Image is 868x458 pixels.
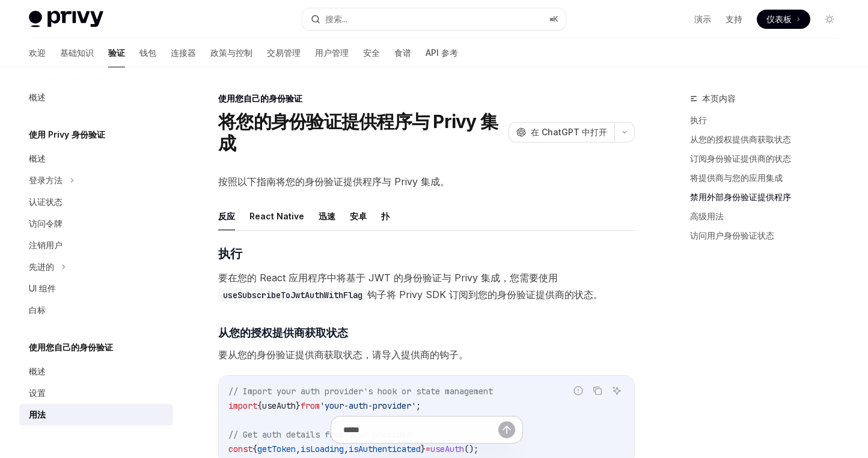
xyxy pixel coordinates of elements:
[820,10,839,29] button: 切换暗模式
[301,400,320,411] span: from
[60,38,94,67] a: 基础知识
[29,283,56,293] font: UI 组件
[29,342,113,352] font: 使用您自己的身份验证
[29,197,63,207] font: 认证状态
[549,14,553,23] font: ⌘
[210,38,252,67] a: 政策与控制
[19,148,173,169] a: 概述
[394,47,411,58] font: 食谱
[609,383,625,398] button: 询问人工智能
[108,47,125,58] font: 验证
[29,218,63,228] font: 访问令牌
[228,386,493,397] span: // Import your auth provider's hook or state management
[29,47,46,58] font: 欢迎
[363,47,380,58] font: 安全
[171,38,196,67] a: 连接器
[302,8,566,30] button: 搜索...⌘K
[218,349,468,361] font: 要从您的身份验证提供商获取状态，请导入提供商的钩子。
[702,93,736,103] font: 本页内容
[690,188,849,207] a: 禁用外部身份验证提供程序
[267,47,301,58] font: 交易管理
[218,111,498,154] font: 将您的身份验证提供程序与 Privy 集成
[218,272,558,284] font: 要在您的 React 应用程序中将基于 JWT 的身份验证与 Privy 集成，您需要使用
[139,47,156,58] font: 钱包
[29,409,46,420] font: 用法
[29,38,46,67] a: 欢迎
[320,400,416,411] span: 'your-auth-provider'
[29,305,46,315] font: 白标
[29,366,46,376] font: 概述
[29,261,54,272] font: 先进的
[60,47,94,58] font: 基础知识
[757,10,810,29] a: 仪表板
[19,191,173,213] a: 认证状态
[315,47,349,58] font: 用户管理
[690,211,724,221] font: 高级用法
[218,93,302,103] font: 使用您自己的身份验证
[29,11,103,28] img: 灯光标志
[690,168,849,188] a: 将提供商与您的应用集成
[553,14,558,23] font: K
[531,127,607,137] font: 在 ChatGPT 中打开
[367,289,603,301] font: 钩子将 Privy SDK 订阅到您的身份验证提供商的状态。
[218,289,367,302] code: useSubscribeToJwtAuthWithFlag
[296,400,301,411] span: }
[381,211,390,221] font: 扑
[29,388,46,398] font: 设置
[694,14,711,24] font: 演示
[19,87,173,108] a: 概述
[249,211,304,221] font: React Native
[394,38,411,67] a: 食谱
[210,47,252,58] font: 政策与控制
[19,361,173,382] a: 概述
[726,13,742,25] a: 支持
[19,234,173,256] a: 注销用户
[262,400,296,411] span: useAuth
[29,129,105,139] font: 使用 Privy 身份验证
[19,299,173,321] a: 白标
[171,47,196,58] font: 连接器
[218,246,242,261] font: 执行
[690,173,783,183] font: 将提供商与您的应用集成
[694,13,711,25] a: 演示
[249,202,304,230] button: React Native
[426,47,458,58] font: API 参考
[690,134,791,144] font: 从您的授权提供商获取状态
[690,226,849,245] a: 访问用户身份验证状态
[228,400,257,411] span: import
[690,207,849,226] a: 高级用法
[350,211,367,221] font: 安卓
[350,202,367,230] button: 安卓
[363,38,380,67] a: 安全
[267,38,301,67] a: 交易管理
[218,211,235,221] font: 反应
[690,230,774,240] font: 访问用户身份验证状态
[690,192,791,202] font: 禁用外部身份验证提供程序
[108,38,125,67] a: 验证
[690,111,849,130] a: 执行
[319,211,335,221] font: 迅速
[218,202,235,230] button: 反应
[498,421,515,438] button: 发送消息
[29,240,63,250] font: 注销用户
[218,326,348,339] font: 从您的授权提供商获取状态
[19,404,173,426] a: 用法
[257,400,262,411] span: {
[690,149,849,168] a: 订阅身份验证提供商的状态
[29,92,46,102] font: 概述
[570,383,586,398] button: 报告错误代码
[29,153,46,163] font: 概述
[29,175,63,185] font: 登录方法
[509,122,614,142] button: 在 ChatGPT 中打开
[325,14,347,24] font: 搜索...
[19,382,173,404] a: 设置
[590,383,605,398] button: 复制代码块中的内容
[690,130,849,149] a: 从您的授权提供商获取状态
[690,115,707,125] font: 执行
[381,202,390,230] button: 扑
[766,14,792,24] font: 仪表板
[690,153,791,163] font: 订阅身份验证提供商的状态
[726,14,742,24] font: 支持
[218,176,450,188] font: 按照以下指南将您的身份验证提供程序与 Privy 集成。
[426,38,458,67] a: API 参考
